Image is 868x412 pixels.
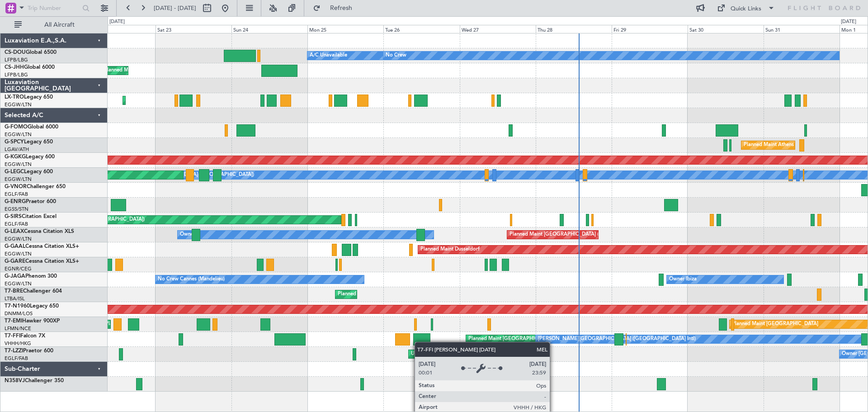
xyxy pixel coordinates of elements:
[744,138,848,152] div: Planned Maint Athens ([PERSON_NAME] Intl)
[5,146,29,153] a: LGAV/ATH
[5,184,66,189] a: G-VNORChallenger 650
[5,139,24,145] span: G-SPCY
[5,191,28,198] a: EGLF/FAB
[5,199,26,204] span: G-ENRG
[5,154,55,160] a: G-KGKGLegacy 600
[411,347,560,361] div: Unplanned Maint [GEOGRAPHIC_DATA] ([GEOGRAPHIC_DATA])
[109,18,125,26] div: [DATE]
[5,161,32,168] a: EGGW/LTN
[5,259,25,264] span: G-GARE
[5,318,60,324] a: T7-EMIHawker 900XP
[5,50,57,55] a: CS-DOUGlobal 6500
[24,22,95,28] span: All Aircraft
[5,229,24,234] span: G-LEAX
[5,236,32,242] a: EGGW/LTN
[764,25,840,33] div: Sun 31
[841,18,856,26] div: [DATE]
[5,259,79,264] a: G-GARECessna Citation XLS+
[5,71,28,78] a: LFPB/LBG
[5,303,30,309] span: T7-N1960
[5,57,28,63] a: LFPB/LBG
[80,25,156,33] div: Fri 22
[5,280,32,287] a: EGGW/LTN
[5,139,53,145] a: G-SPCYLegacy 650
[5,378,64,384] a: N358VJChallenger 350
[5,131,32,138] a: EGGW/LTN
[612,25,688,33] div: Fri 29
[5,169,24,175] span: G-LEGC
[5,244,25,249] span: G-GAAL
[5,355,28,362] a: EGLF/FAB
[5,176,32,183] a: EGGW/LTN
[180,228,195,242] div: Owner
[712,1,779,15] button: Quick Links
[156,25,231,33] div: Sat 23
[322,5,360,11] span: Refresh
[5,289,62,294] a: T7-BREChallenger 604
[669,273,697,286] div: Owner Ibiza
[5,289,23,294] span: T7-BRE
[538,332,696,346] div: [PERSON_NAME][GEOGRAPHIC_DATA] ([GEOGRAPHIC_DATA] Intl)
[5,65,24,70] span: CS-JHH
[5,333,20,339] span: T7-FFI
[468,332,619,346] div: Planned Maint [GEOGRAPHIC_DATA] ([GEOGRAPHIC_DATA] Intl)
[5,101,32,108] a: EGGW/LTN
[5,348,23,354] span: T7-LZZI
[5,333,45,339] a: T7-FFIFalcon 7X
[383,25,459,33] div: Tue 26
[5,50,26,55] span: CS-DOU
[309,1,363,15] button: Refresh
[5,295,25,302] a: LTBA/ISL
[420,243,480,256] div: Planned Maint Dusseldorf
[5,95,53,100] a: LX-TROLegacy 650
[732,317,818,331] div: Planned Maint [GEOGRAPHIC_DATA]
[509,228,652,242] div: Planned Maint [GEOGRAPHIC_DATA] ([GEOGRAPHIC_DATA])
[688,25,764,33] div: Sat 30
[5,214,57,219] a: G-SIRSCitation Excel
[5,199,56,204] a: G-ENRGPraetor 600
[5,310,33,317] a: DNMM/LOS
[5,65,55,70] a: CS-JHHGlobal 6000
[5,221,28,227] a: EGLF/FAB
[5,325,31,332] a: LFMN/NCE
[28,1,80,15] input: Trip Number
[5,184,27,189] span: G-VNOR
[5,214,22,219] span: G-SIRS
[231,25,307,33] div: Sun 24
[5,274,25,279] span: G-JAGA
[310,49,347,62] div: A/C Unavailable
[5,154,26,160] span: G-KGKG
[5,229,74,234] a: G-LEAXCessna Citation XLS
[5,251,32,257] a: EGGW/LTN
[154,4,196,12] span: [DATE] - [DATE]
[460,25,536,33] div: Wed 27
[5,265,32,272] a: EGNR/CEG
[536,25,612,33] div: Thu 28
[5,124,58,130] a: G-FOMOGlobal 6000
[5,348,53,354] a: T7-LZZIPraetor 600
[5,95,24,100] span: LX-TRO
[5,303,59,309] a: T7-N1960Legacy 650
[5,378,25,384] span: N358VJ
[5,274,57,279] a: G-JAGAPhenom 300
[307,25,383,33] div: Mon 25
[5,206,28,213] a: EGSS/STN
[5,124,28,130] span: G-FOMO
[5,318,22,324] span: T7-EMI
[338,288,447,301] div: Planned Maint Warsaw ([GEOGRAPHIC_DATA])
[158,273,225,286] div: No Crew Cannes (Mandelieu)
[5,340,31,347] a: VHHH/HKG
[386,49,406,62] div: No Crew
[5,169,53,175] a: G-LEGCLegacy 600
[10,18,98,32] button: All Aircraft
[5,244,79,249] a: G-GAALCessna Citation XLS+
[731,5,761,14] div: Quick Links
